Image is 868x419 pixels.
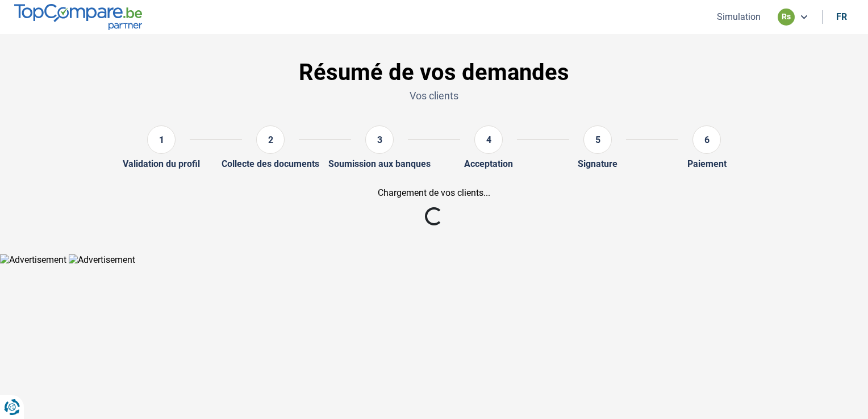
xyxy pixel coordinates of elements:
div: 3 [365,125,394,154]
div: rs [778,9,795,26]
button: Simulation [713,11,764,23]
div: Acceptation [464,158,513,169]
div: Signature [578,158,617,169]
div: Collecte des documents [222,158,319,169]
h1: Résumé de vos demandes [66,59,802,86]
div: Validation du profil [123,158,200,169]
div: 2 [256,125,285,154]
div: 1 [147,125,176,154]
div: fr [836,11,847,22]
p: Vos clients [66,89,802,103]
img: Advertisement [69,254,135,265]
div: Soumission aux banques [328,158,431,169]
div: Chargement de vos clients... [66,187,802,198]
div: Paiement [687,158,727,169]
div: 6 [692,125,721,154]
div: 5 [583,125,612,154]
div: 4 [474,125,503,154]
img: TopCompare.be [14,4,142,30]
